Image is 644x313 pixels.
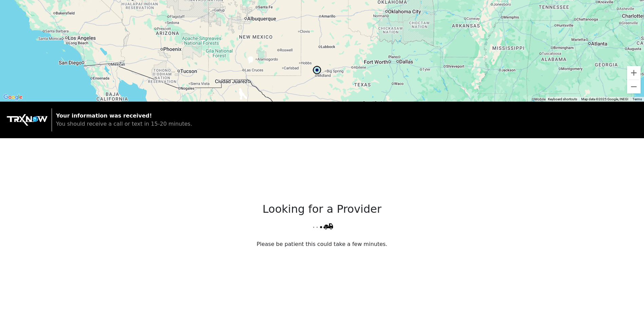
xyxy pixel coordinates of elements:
[627,66,641,80] button: Zoom in
[2,93,24,102] img: Google
[308,218,337,232] img: truck Gif
[56,112,152,119] strong: Your information was received!
[56,121,192,127] span: You should receive a call or text in 15-20 minutes.
[632,97,642,101] a: Terms (opens in new tab)
[2,93,24,102] a: Open this area in Google Maps (opens a new window)
[548,97,577,102] button: Keyboard shortcuts
[627,80,641,93] button: Zoom out
[581,97,628,101] span: Map data ©2025 Google, INEGI
[7,114,48,126] img: trx now logo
